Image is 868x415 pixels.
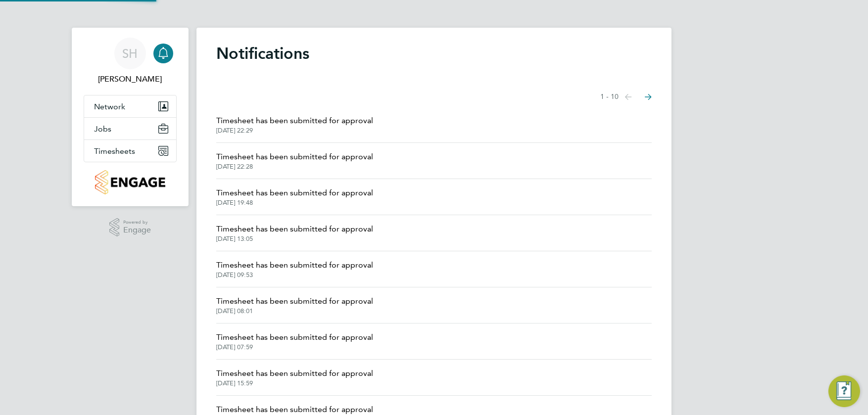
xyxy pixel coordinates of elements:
[216,295,373,315] a: Timesheet has been submitted for approval[DATE] 08:01
[216,44,652,63] h1: Notifications
[216,368,373,379] span: Timesheet has been submitted for approval
[84,38,177,85] a: SH[PERSON_NAME]
[600,87,652,107] nav: Select page of notifications list
[216,151,373,163] span: Timesheet has been submitted for approval
[216,331,373,351] a: Timesheet has been submitted for approval[DATE] 07:59
[216,163,373,171] span: [DATE] 22:28
[84,73,177,85] span: Stephen Harrison
[123,47,138,60] span: SH
[94,124,111,134] span: Jobs
[216,307,373,315] span: [DATE] 08:01
[828,375,860,407] button: Engage Resource Center
[84,140,176,162] button: Timesheets
[94,102,125,111] span: Network
[216,295,373,307] span: Timesheet has been submitted for approval
[216,187,373,207] a: Timesheet has been submitted for approval[DATE] 19:48
[216,151,373,171] a: Timesheet has been submitted for approval[DATE] 22:28
[216,127,373,135] span: [DATE] 22:29
[123,218,151,227] span: Powered by
[600,92,619,102] span: 1 - 10
[72,28,189,206] nav: Main navigation
[216,115,373,127] span: Timesheet has been submitted for approval
[123,226,151,234] span: Engage
[94,146,135,156] span: Timesheets
[216,223,373,243] a: Timesheet has been submitted for approval[DATE] 13:05
[216,235,373,243] span: [DATE] 13:05
[216,187,373,199] span: Timesheet has been submitted for approval
[84,118,176,139] button: Jobs
[84,170,177,194] a: Go to home page
[216,223,373,235] span: Timesheet has been submitted for approval
[216,331,373,343] span: Timesheet has been submitted for approval
[216,343,373,351] span: [DATE] 07:59
[216,259,373,271] span: Timesheet has been submitted for approval
[216,368,373,387] a: Timesheet has been submitted for approval[DATE] 15:59
[216,199,373,207] span: [DATE] 19:48
[216,271,373,279] span: [DATE] 09:53
[216,115,373,135] a: Timesheet has been submitted for approval[DATE] 22:29
[95,170,165,194] img: countryside-properties-logo-retina.png
[216,259,373,279] a: Timesheet has been submitted for approval[DATE] 09:53
[109,218,151,237] a: Powered byEngage
[84,95,176,117] button: Network
[216,379,373,387] span: [DATE] 15:59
